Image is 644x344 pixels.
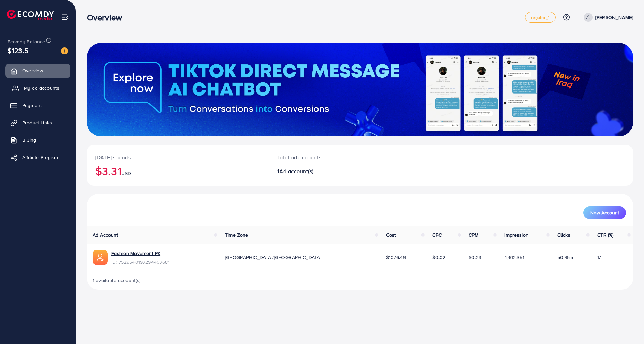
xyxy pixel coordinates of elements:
[8,38,45,45] span: Ecomdy Balance
[432,231,441,238] span: CPC
[61,47,68,54] img: image
[111,250,170,257] a: Fashion Movement PK
[595,13,633,21] p: [PERSON_NAME]
[93,277,141,284] span: 1 available account(s)
[121,170,131,177] span: USD
[87,12,128,23] h3: Overview
[432,254,445,261] span: $0.02
[469,231,478,238] span: CPM
[22,102,42,109] span: Payment
[5,64,70,78] a: Overview
[22,154,59,161] span: Affiliate Program
[557,231,571,238] span: Clicks
[557,254,573,261] span: 50,955
[7,10,54,20] img: logo
[386,231,396,238] span: Cost
[61,13,69,21] img: menu
[225,254,321,261] span: [GEOGRAPHIC_DATA]/[GEOGRAPHIC_DATA]
[504,254,524,261] span: 4,612,351
[22,136,36,143] span: Billing
[583,206,626,219] button: New Account
[277,168,397,175] h2: 1
[279,167,313,175] span: Ad account(s)
[93,250,108,265] img: ic-ads-acc.e4c84228.svg
[5,116,70,130] a: Product Links
[597,231,613,238] span: CTR (%)
[581,13,633,22] a: [PERSON_NAME]
[22,67,43,74] span: Overview
[22,119,52,126] span: Product Links
[5,150,70,164] a: Affiliate Program
[24,85,59,91] span: My ad accounts
[504,231,529,238] span: Impression
[95,153,261,161] p: [DATE] spends
[5,81,70,95] a: My ad accounts
[590,210,619,215] span: New Account
[597,254,601,261] span: 1.1
[111,258,170,265] span: ID: 7529540197294407681
[8,45,28,55] span: $123.5
[95,164,261,177] h2: $3.31
[525,12,555,23] a: regular_1
[93,231,118,238] span: Ad Account
[386,254,406,261] span: $1076.49
[277,153,397,161] p: Total ad accounts
[469,254,481,261] span: $0.23
[531,15,549,20] span: regular_1
[5,133,70,147] a: Billing
[5,98,70,112] a: Payment
[225,231,248,238] span: Time Zone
